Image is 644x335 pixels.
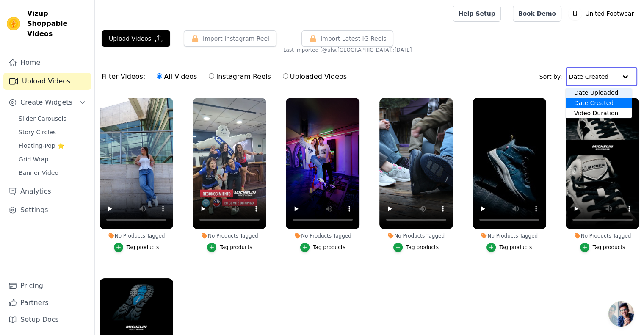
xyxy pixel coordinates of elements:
img: Vizup [7,17,20,30]
p: United Footwear [582,6,637,21]
div: No Products Tagged [566,233,639,239]
a: Partners [3,294,91,311]
div: Tag products [406,244,439,251]
input: Uploaded Videos [283,73,288,79]
button: Import Latest IG Reels [301,30,394,47]
a: Floating-Pop ⭐ [14,140,91,152]
a: Help Setup [453,6,500,22]
div: Date Created [566,98,632,108]
div: No Products Tagged [379,233,453,239]
a: Analytics [3,183,91,200]
a: Story Circles [14,126,91,138]
a: Chat abierto [608,301,634,327]
button: Tag products [207,243,252,252]
span: Banner Video [19,169,58,177]
button: Import Instagram Reel [184,30,276,47]
label: All Videos [156,71,197,82]
div: Tag products [127,244,159,251]
div: Sort by: [539,67,637,86]
span: Slider Carousels [19,114,66,123]
a: Upload Videos [3,73,91,90]
div: Filter Videos: [102,67,351,86]
a: Banner Video [14,167,91,179]
span: Floating-Pop ⭐ [19,141,64,150]
button: Tag products [580,243,625,252]
div: Date Uploaded [566,88,632,98]
a: Book Demo [513,6,561,22]
a: Setup Docs [3,311,91,328]
button: Upload Videos [102,30,170,47]
button: Tag products [486,243,532,252]
a: Grid Wrap [14,153,91,165]
div: Tag products [313,244,345,251]
a: Pricing [3,277,91,294]
div: Tag products [499,244,532,251]
button: U United Footwear [568,6,637,21]
span: Grid Wrap [19,155,48,163]
input: All Videos [157,73,162,79]
div: No Products Tagged [100,233,173,239]
label: Uploaded Videos [282,71,347,82]
button: Tag products [300,243,345,252]
span: Vizup Shoppable Videos [27,8,88,39]
button: Create Widgets [3,94,91,111]
div: Video Duration [566,108,632,118]
div: Tag products [220,244,252,251]
div: No Products Tagged [193,233,266,239]
span: Create Widgets [20,97,72,108]
text: U [572,9,578,18]
a: Settings [3,202,91,219]
div: Tag products [593,244,625,251]
label: Instagram Reels [208,71,271,82]
div: No Products Tagged [473,233,546,239]
a: Slider Carousels [14,113,91,125]
a: Home [3,54,91,71]
span: Import Latest IG Reels [321,34,387,43]
div: No Products Tagged [286,233,359,239]
span: Last imported (@ ufw.[GEOGRAPHIC_DATA] ): [DATE] [283,47,412,53]
input: Instagram Reels [209,73,214,79]
button: Tag products [114,243,159,252]
span: Story Circles [19,128,56,136]
button: Tag products [393,243,439,252]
